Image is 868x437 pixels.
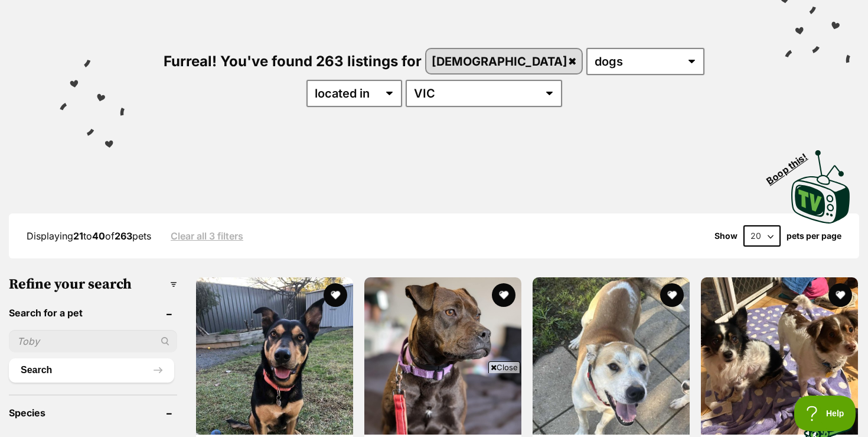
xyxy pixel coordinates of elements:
[9,276,177,293] h3: Refine your search
[765,144,819,186] span: Boop this!
[27,230,151,242] span: Displaying to of pets
[9,330,177,352] input: Toby
[488,361,520,373] span: Close
[196,277,353,435] img: Honey - Australian Kelpie Dog
[9,307,177,318] header: Search for a pet
[426,49,582,73] a: [DEMOGRAPHIC_DATA]
[791,140,850,226] a: Boop this!
[92,230,105,242] strong: 40
[660,283,684,307] button: favourite
[364,277,521,435] img: Audrey - Staffordshire Bull Terrier Dog
[828,283,852,307] button: favourite
[164,53,422,70] span: Furreal! You've found 263 listings for
[794,396,856,431] iframe: Help Scout Beacon - Open
[787,231,841,241] label: pets per page
[533,277,690,435] img: Parker - Labrador Retriever x Mastiff Dog
[701,277,858,435] img: Forest Haze & Spotted Wonder - Pomeranian x Papillon Dog
[324,283,347,307] button: favourite
[171,231,243,241] a: Clear all 3 filters
[714,231,738,241] span: Show
[9,407,177,418] header: Species
[791,150,850,224] img: PetRescue TV logo
[9,358,174,382] button: Search
[115,230,132,242] strong: 263
[73,230,83,242] strong: 21
[492,283,515,307] button: favourite
[219,378,649,431] iframe: Advertisement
